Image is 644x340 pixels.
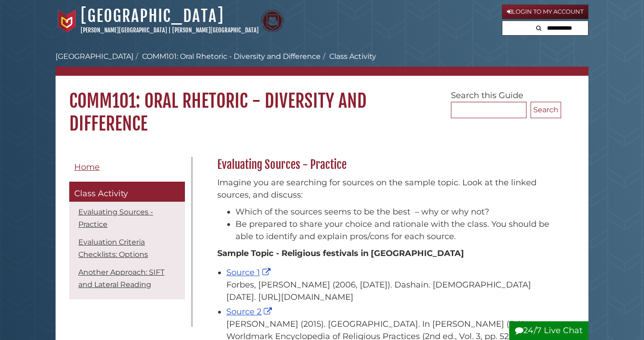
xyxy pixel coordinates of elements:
[235,218,557,243] li: Be prepared to share your choice and rationale with the class. You should be able to identify and...
[533,21,544,33] button: Search
[536,25,542,31] i: Search
[56,76,588,135] h1: COMM101: Oral Rhetoric - Diversity and Difference
[78,208,153,229] a: Evaluating Sources - Practice
[78,268,164,289] a: Another Approach: SIFT and Lateral Reading
[69,157,185,178] a: Home
[81,6,224,26] a: [GEOGRAPHIC_DATA]
[226,307,274,317] a: Source 2
[74,188,128,199] span: Class Activity
[321,51,376,62] li: Class Activity
[56,52,133,61] a: [GEOGRAPHIC_DATA]
[213,157,561,172] h2: Evaluating Sources - Practice
[261,10,284,32] img: Calvin Theological Seminary
[172,26,259,34] a: [PERSON_NAME][GEOGRAPHIC_DATA]
[69,157,185,304] div: Guide Pages
[74,162,100,172] span: Home
[56,51,588,76] nav: breadcrumb
[78,238,148,259] a: Evaluation Criteria Checklists: Options
[217,177,557,201] p: Imagine you are searching for sources on the sample topic. Look at the linked sources, and discuss:
[142,52,321,61] a: COMM101: Oral Rhetoric - Diversity and Difference
[502,5,588,19] a: Login to My Account
[226,267,273,277] a: Source 1
[509,321,588,340] button: 24/7 Live Chat
[531,102,561,118] button: Search
[235,206,557,218] li: Which of the sources seems to be the best – why or why not?
[226,279,557,303] div: Forbes, [PERSON_NAME] (2006, [DATE]). Dashain. [DEMOGRAPHIC_DATA] [DATE]. [URL][DOMAIN_NAME]
[56,10,78,32] img: Calvin University
[217,248,464,258] strong: Sample Topic - Religious festivals in [GEOGRAPHIC_DATA]
[69,182,185,202] a: Class Activity
[81,26,167,34] a: [PERSON_NAME][GEOGRAPHIC_DATA]
[169,26,171,34] span: |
